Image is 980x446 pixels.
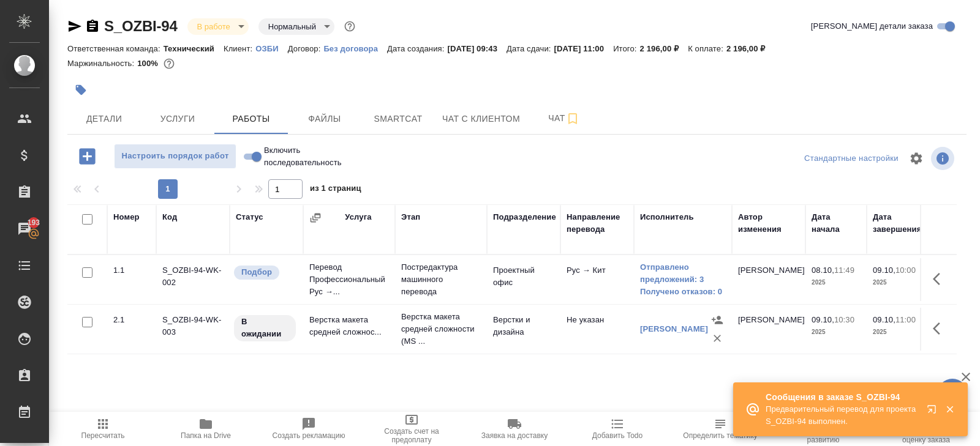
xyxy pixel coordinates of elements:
[669,412,772,446] button: Определить тематику
[310,181,361,199] span: из 1 страниц
[925,264,955,294] button: Здесь прячутся важные кнопки
[566,412,669,446] button: Добавить Todo
[181,431,231,440] span: Папка на Drive
[708,329,726,348] button: Удалить
[401,261,481,298] p: Постредактура машинного перевода
[811,20,933,32] span: [PERSON_NAME] детали заказа
[442,111,520,127] span: Чат с клиентом
[81,431,125,440] span: Пересчитать
[812,315,834,324] p: 09.10,
[925,314,955,343] button: Здесь прячутся важные кнопки
[481,431,548,440] span: Заявка на доставку
[257,412,360,446] button: Создать рекламацию
[812,326,861,338] p: 2025
[113,264,150,277] div: 1.1
[834,315,854,324] p: 10:30
[345,211,371,223] div: Услуга
[309,212,322,224] button: Сгруппировать
[258,18,334,35] div: В работе
[137,59,161,68] p: 100%
[369,111,428,127] span: Smartcat
[895,315,916,324] p: 11:00
[401,211,420,223] div: Этап
[113,211,140,223] div: Номер
[154,412,257,446] button: Папка на Drive
[708,311,726,329] button: Назначить
[560,258,634,301] td: Рус → Кит
[3,214,46,244] a: 193
[342,18,358,34] button: Доп статусы указывают на важность/срочность заказа
[233,314,297,343] div: Исполнитель назначен, приступать к работе пока рано
[493,211,556,223] div: Подразделение
[873,277,922,289] p: 2025
[726,44,775,53] p: 2 196,00 ₽
[387,44,447,53] p: Дата создания:
[224,44,255,53] p: Клиент:
[148,111,207,127] span: Услуги
[732,308,805,351] td: [PERSON_NAME]
[114,144,236,169] button: Настроить порядок работ
[295,111,354,127] span: Файлы
[241,266,272,278] p: Подбор
[113,314,150,326] div: 2.1
[683,431,757,440] span: Определить тематику
[592,431,643,440] span: Добавить Todo
[367,427,456,444] span: Создать счет на предоплату
[447,44,507,53] p: [DATE] 09:43
[640,324,708,333] a: [PERSON_NAME]
[640,286,726,298] a: Получено отказов: 0
[85,19,100,34] button: Скопировать ссылку
[535,111,594,126] span: Чат
[156,308,230,351] td: S_OZBI-94-WK-003
[67,76,94,103] button: Добавить тэг
[812,266,834,275] p: 08.10,
[70,144,104,169] button: Добавить работу
[156,258,230,301] td: S_OZBI-94-WK-002
[67,19,82,34] button: Скопировать ссылку для ЯМессенджера
[187,18,249,35] div: В работе
[640,211,694,223] div: Исполнитель
[161,56,177,72] button: 0.00 RUB;
[873,266,895,275] p: 09.10,
[121,149,230,163] span: Настроить порядок работ
[931,147,957,170] span: Посмотреть информацию
[67,59,137,68] p: Маржинальность:
[766,403,919,428] p: Предварительный перевод для проекта S_OZBI-94 выполнен.
[507,44,554,53] p: Дата сдачи:
[236,211,263,223] div: Статус
[67,44,164,53] p: Ответственная команда:
[20,217,48,229] span: 193
[265,21,320,32] button: Нормальный
[273,431,345,440] span: Создать рекламацию
[233,264,297,281] div: Можно подбирать исполнителей
[937,379,968,409] button: 🙏
[812,277,861,289] p: 2025
[873,315,895,324] p: 09.10,
[255,44,288,53] p: ОЗБИ
[222,111,281,127] span: Работы
[688,44,726,53] p: К оплате:
[919,397,949,426] button: Открыть в новой вкладке
[463,412,566,446] button: Заявка на доставку
[801,149,902,168] div: split button
[873,211,922,236] div: Дата завершения
[401,311,481,348] p: Верстка макета средней сложности (MS ...
[565,111,580,126] svg: Подписаться
[323,44,387,53] p: Без договора
[640,261,726,286] a: Отправлено предложений: 3
[487,308,560,351] td: Верстки и дизайна
[895,266,916,275] p: 10:00
[360,412,463,446] button: Создать счет на предоплату
[560,308,634,351] td: Не указан
[812,211,861,236] div: Дата начала
[264,144,353,169] span: Включить последовательность
[104,18,178,34] a: S_OZBI-94
[288,44,324,53] p: Договор:
[834,266,854,275] p: 11:49
[323,43,387,53] a: Без договора
[738,211,799,236] div: Автор изменения
[873,326,922,338] p: 2025
[75,111,134,127] span: Детали
[766,391,919,403] p: Сообщения в заказе S_OZBI-94
[194,21,234,32] button: В работе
